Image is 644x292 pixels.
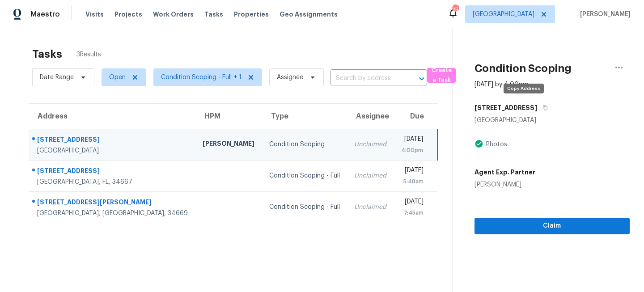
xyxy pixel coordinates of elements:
div: Photos [483,140,507,149]
span: Create a Task [432,65,451,86]
span: Condition Scoping - Full + 1 [161,73,241,82]
div: [STREET_ADDRESS] [37,135,188,146]
h2: Tasks [32,50,62,59]
div: [STREET_ADDRESS] [37,166,188,178]
div: Unclaimed [354,140,386,149]
span: [PERSON_NAME] [576,10,631,19]
div: [GEOGRAPHIC_DATA], [GEOGRAPHIC_DATA], 34669 [37,209,188,218]
span: Maestro [30,10,60,19]
div: Condition Scoping [269,140,340,149]
div: [PERSON_NAME] [203,139,254,150]
span: Visits [85,10,104,19]
th: HPM [195,104,262,129]
span: Open [109,73,126,82]
span: Projects [114,10,142,19]
span: 3 Results [76,50,101,59]
span: Assignee [277,73,303,82]
div: [DATE] [401,197,424,208]
button: Create a Task [427,68,456,83]
div: [PERSON_NAME] [475,180,535,189]
input: Search by address [330,72,402,85]
th: Type [262,104,347,129]
th: Assignee [347,104,394,129]
span: Date Range [40,73,74,82]
div: [DATE] [401,166,424,177]
div: [STREET_ADDRESS][PERSON_NAME] [37,198,188,209]
div: [DATE] [401,135,423,146]
th: Address [29,104,195,129]
span: Geo Assignments [280,10,338,19]
div: Unclaimed [354,203,386,212]
div: 4:00pm [401,146,423,155]
span: [GEOGRAPHIC_DATA] [473,10,534,19]
div: Condition Scoping - Full [269,203,340,212]
span: Work Orders [153,10,194,19]
h5: Agent Exp. Partner [475,168,535,177]
span: Claim [482,220,623,232]
div: [GEOGRAPHIC_DATA] [475,116,630,125]
div: 5:48am [401,177,424,186]
div: 25 [452,5,458,14]
div: 7:45am [401,208,424,217]
button: Claim [475,218,630,234]
button: Open [415,72,428,85]
div: Unclaimed [354,171,386,180]
div: [GEOGRAPHIC_DATA] [37,146,188,155]
span: Properties [234,10,269,19]
th: Due [394,104,437,129]
h5: [STREET_ADDRESS] [475,103,537,112]
div: [GEOGRAPHIC_DATA], FL, 34667 [37,178,188,186]
div: [DATE] by 4:00pm [475,80,529,89]
span: Tasks [204,11,223,17]
div: Condition Scoping - Full [269,171,340,180]
h2: Condition Scoping [475,64,572,73]
img: Artifact Present Icon [475,139,483,148]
